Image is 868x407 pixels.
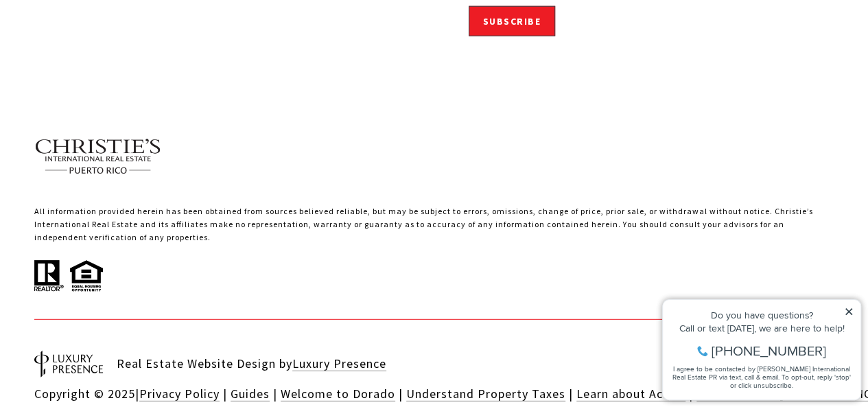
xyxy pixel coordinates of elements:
a: Luxury Presence [292,356,386,371]
a: Understand Property Taxes [406,386,565,402]
a: Privacy Policy [139,386,220,402]
span: [PHONE_NUMBER] [56,65,171,78]
div: Do you have questions? [14,31,198,40]
span: | [569,386,573,402]
span: Subscribe [483,15,541,27]
img: Christie's International Real Estate text transparent background [34,122,162,191]
a: Learn about Act 60 [576,386,685,402]
span: 2025 [108,386,135,402]
div: Real Estate Website Design by [117,354,386,374]
p: All information provided herein has been obtained from sources believed reliable, but may be subj... [34,205,834,257]
a: Welcome to Dorado [281,386,395,402]
span: I agree to be contacted by [PERSON_NAME] International Real Estate PR via text, call & email. To ... [17,84,196,111]
span: | [273,386,277,402]
span: Copyright © [34,386,104,402]
a: Guides [231,386,270,402]
div: Call or text [DATE], we are here to help! [14,44,198,54]
span: | [399,386,403,402]
button: Subscribe [469,6,556,36]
